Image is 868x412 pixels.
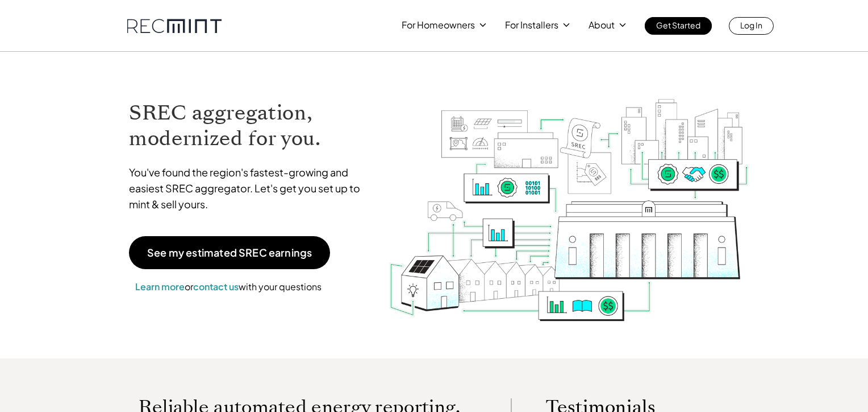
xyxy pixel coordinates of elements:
[402,17,475,33] p: For Homeowners
[147,248,312,258] p: See my estimated SREC earnings
[388,69,750,324] img: RECmint value cycle
[645,17,712,35] a: Get Started
[135,281,185,292] a: Learn more
[129,236,330,269] a: See my estimated SREC earnings
[729,17,774,35] a: Log In
[589,17,615,33] p: About
[129,100,371,151] h1: SREC aggregation, modernized for you.
[656,17,700,33] p: Get Started
[193,281,239,292] a: contact us
[129,279,328,294] p: or with your questions
[505,17,558,33] p: For Installers
[129,164,371,212] p: You've found the region's fastest-growing and easiest SREC aggregator. Let's get you set up to mi...
[740,17,762,33] p: Log In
